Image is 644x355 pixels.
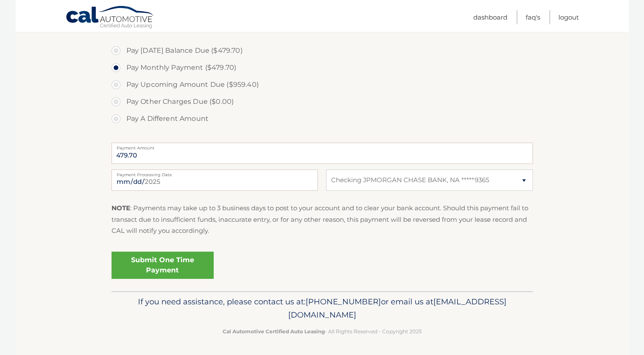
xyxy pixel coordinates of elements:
[112,169,318,191] input: Payment Date
[117,295,527,322] p: If you need assistance, please contact us at: or email us at
[306,297,381,306] span: [PHONE_NUMBER]
[66,6,155,30] a: Cal Automotive
[117,327,527,336] p: - All Rights Reserved - Copyright 2025
[112,59,533,76] label: Pay Monthly Payment ($479.70)
[112,143,533,149] label: Payment Amount
[558,10,579,24] a: Logout
[112,169,318,176] label: Payment Processing Date
[112,76,533,93] label: Pay Upcoming Amount Due ($959.40)
[223,328,325,335] strong: Cal Automotive Certified Auto Leasing
[473,10,507,24] a: Dashboard
[112,110,533,127] label: Pay A Different Amount
[526,10,540,24] a: FAQ's
[112,252,214,279] a: Submit One Time Payment
[112,203,533,236] p: : Payments may take up to 3 business days to post to your account and to clear your bank account....
[112,143,533,164] input: Payment Amount
[112,42,533,59] label: Pay [DATE] Balance Due ($479.70)
[112,204,130,212] strong: NOTE
[112,93,533,110] label: Pay Other Charges Due ($0.00)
